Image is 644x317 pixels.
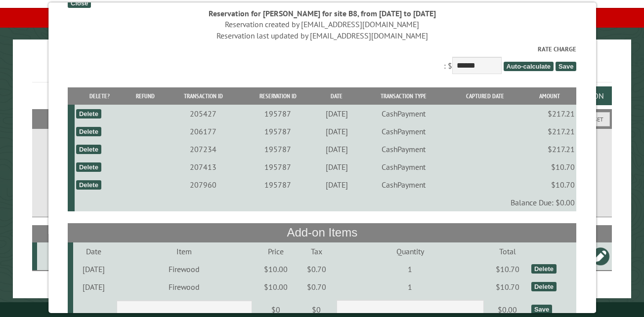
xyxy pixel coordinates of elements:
[74,87,125,105] th: Delete?
[556,62,576,71] span: Save
[254,278,298,296] td: $10.00
[32,55,612,82] h1: Reservations
[241,122,314,140] td: 195787
[74,194,576,211] td: Balance Due: $0.00
[314,105,359,122] td: [DATE]
[531,282,557,291] div: Delete
[68,30,576,41] div: Reservation last updated by [EMAIL_ADDRESS][DOMAIN_NAME]
[314,176,359,194] td: [DATE]
[503,62,554,71] span: Auto-calculate
[485,278,530,296] td: $10.70
[165,176,241,194] td: 207960
[298,260,335,278] td: $0.70
[335,278,485,296] td: 1
[241,87,314,105] th: Reservation ID
[254,242,298,260] td: Price
[335,242,485,260] td: Quantity
[165,87,241,105] th: Transaction ID
[522,140,576,158] td: $217.21
[73,278,115,296] td: [DATE]
[125,87,165,105] th: Refund
[76,162,101,172] div: Delete
[68,44,576,77] div: : $
[68,44,576,54] label: Rate Charge
[298,278,335,296] td: $0.70
[522,87,576,105] th: Amount
[359,158,448,176] td: CashPayment
[359,140,448,158] td: CashPayment
[531,305,552,314] div: Save
[32,109,612,128] h2: Filters
[165,158,241,176] td: 207413
[298,242,335,260] td: Tax
[76,127,101,136] div: Delete
[522,158,576,176] td: $10.70
[68,8,576,19] div: Reservation for [PERSON_NAME] for site B8, from [DATE] to [DATE]
[115,278,254,296] td: Firewood
[359,176,448,194] td: CashPayment
[448,87,522,105] th: Captured Date
[314,140,359,158] td: [DATE]
[68,19,576,30] div: Reservation created by [EMAIL_ADDRESS][DOMAIN_NAME]
[76,145,101,154] div: Delete
[241,158,314,176] td: 195787
[73,242,115,260] td: Date
[335,260,485,278] td: 1
[165,140,241,158] td: 207234
[359,87,448,105] th: Transaction Type
[241,176,314,194] td: 195787
[241,105,314,122] td: 195787
[41,251,71,261] div: B8
[485,260,530,278] td: $10.70
[165,105,241,122] td: 205427
[522,105,576,122] td: $217.21
[115,242,254,260] td: Item
[522,176,576,194] td: $10.70
[37,225,72,242] th: Site
[241,140,314,158] td: 195787
[314,87,359,105] th: Date
[165,122,241,140] td: 206177
[531,264,557,274] div: Delete
[73,260,115,278] td: [DATE]
[522,122,576,140] td: $217.21
[485,242,530,260] td: Total
[254,260,298,278] td: $10.00
[76,180,101,190] div: Delete
[359,122,448,140] td: CashPayment
[314,122,359,140] td: [DATE]
[76,109,101,119] div: Delete
[314,158,359,176] td: [DATE]
[68,223,576,242] th: Add-on Items
[115,260,254,278] td: Firewood
[359,105,448,122] td: CashPayment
